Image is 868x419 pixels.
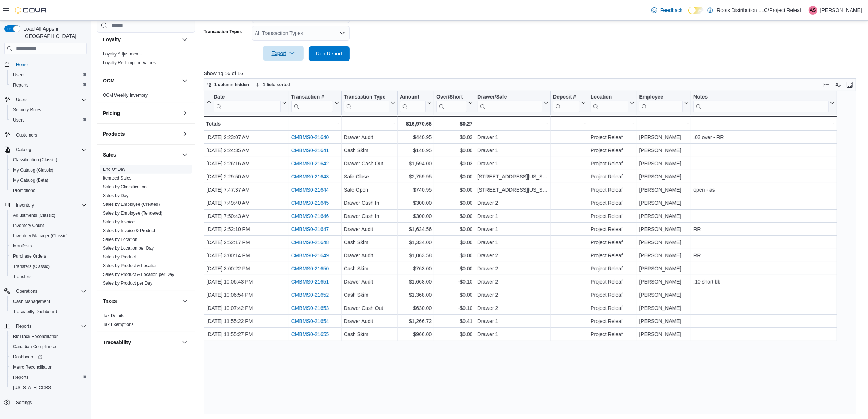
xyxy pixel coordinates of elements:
[591,119,634,128] div: -
[291,266,329,272] a: CMBMS0-21650
[13,233,68,239] span: Inventory Manager (Classic)
[436,133,472,142] div: $0.03
[344,186,395,195] div: Safe Open
[10,211,87,220] span: Adjustments (Classic)
[10,186,38,195] a: Promotions
[7,383,90,393] button: [US_STATE] CCRS
[344,94,389,112] div: Transaction Type
[639,119,689,128] div: -
[10,353,87,361] span: Dashboards
[10,332,87,341] span: BioTrack Reconciliation
[1,130,90,140] button: Customers
[103,130,125,138] h3: Products
[693,186,834,195] div: open - as
[13,385,51,391] span: [US_STATE] CCRS
[214,82,249,88] span: 1 column hidden
[1,59,90,69] button: Home
[316,50,342,57] span: Run Report
[1,145,90,155] button: Catalog
[10,342,59,351] a: Canadian Compliance
[15,7,47,14] img: Cova
[400,119,432,128] div: $16,970.66
[103,237,137,242] a: Sales by Location
[103,193,129,199] span: Sales by Day
[10,81,87,89] span: Reports
[10,221,87,230] span: Inventory Count
[400,173,432,181] div: $2,759.95
[13,243,32,249] span: Manifests
[103,151,116,158] h3: Sales
[845,80,854,89] button: Enter fullscreen
[103,92,148,98] span: OCM Weekly Inventory
[13,157,57,163] span: Classification (Classic)
[10,252,87,261] span: Purchase Orders
[477,133,548,142] div: Drawer 1
[291,161,329,167] a: CMBMS0-21642
[10,297,87,306] span: Cash Management
[263,82,290,88] span: 1 field sorted
[7,165,90,175] button: My Catalog (Classic)
[103,228,155,233] a: Sales by Invoice & Product
[263,46,304,61] button: Export
[103,109,179,117] button: Pricing
[10,242,87,250] span: Manifests
[10,70,27,79] a: Users
[103,60,156,66] span: Loyalty Redemption Values
[13,398,35,407] a: Settings
[13,299,50,304] span: Cash Management
[553,94,580,112] div: Deposit #
[253,80,293,89] button: 1 field sorted
[13,59,87,69] span: Home
[103,202,160,207] a: Sales by Employee (Created)
[10,70,87,79] span: Users
[436,199,472,208] div: $0.00
[97,165,195,291] div: Sales
[10,262,87,271] span: Transfers (Classic)
[20,25,87,40] span: Load All Apps in [GEOGRAPHIC_DATA]
[477,119,548,128] div: -
[1,200,90,210] button: Inventory
[10,221,47,230] a: Inventory Count
[10,363,87,372] span: Metrc Reconciliation
[291,240,329,246] a: CMBMS0-21648
[103,77,115,84] h3: OCM
[10,155,60,164] a: Classification (Classic)
[16,202,34,208] span: Inventory
[400,186,432,195] div: $740.95
[436,94,467,101] div: Over/Short
[400,199,432,208] div: $300.00
[206,146,287,155] div: [DATE] 2:24:35 AM
[688,7,704,14] input: Dark Mode
[7,251,90,261] button: Purchase Orders
[639,94,683,101] div: Employee
[639,173,689,181] div: [PERSON_NAME]
[10,211,58,220] a: Adjustments (Classic)
[16,400,32,405] span: Settings
[436,94,472,112] button: Over/Short
[1,397,90,408] button: Settings
[344,94,389,101] div: Transaction Type
[10,242,35,250] a: Manifests
[7,272,90,282] button: Transfers
[13,322,34,331] button: Reports
[13,274,31,280] span: Transfers
[7,362,90,372] button: Metrc Reconciliation
[10,307,87,316] span: Traceabilty Dashboard
[10,297,53,306] a: Cash Management
[180,76,189,85] button: OCM
[639,186,689,195] div: [PERSON_NAME]
[291,227,329,232] a: CMBMS0-21647
[436,159,472,168] div: $0.03
[103,246,154,251] a: Sales by Location per Day
[477,94,542,112] div: Drawer/Safe
[553,119,586,128] div: -
[10,353,45,361] a: Dashboards
[103,36,179,43] button: Loyalty
[16,288,38,294] span: Operations
[7,155,90,165] button: Classification (Classic)
[13,287,87,296] span: Operations
[103,130,179,138] button: Products
[103,339,179,346] button: Traceability
[291,305,329,311] a: CMBMS0-21653
[591,94,628,112] div: Location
